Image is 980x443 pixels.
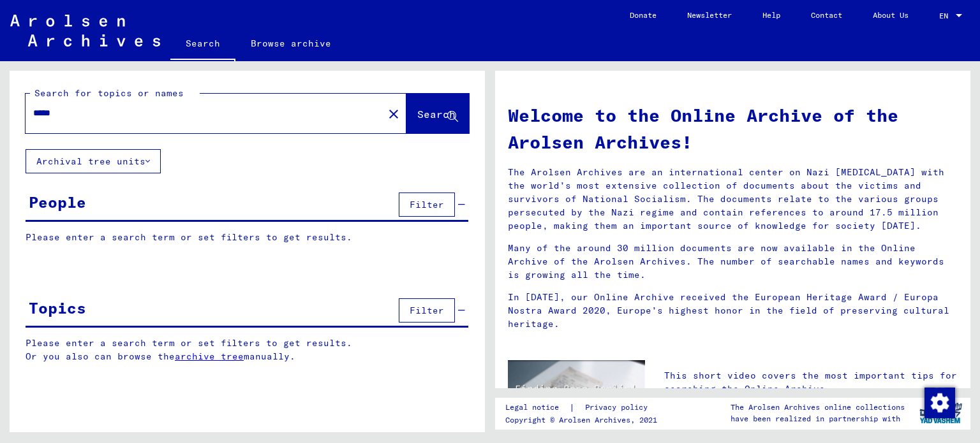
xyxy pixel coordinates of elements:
[505,401,663,414] div: |
[924,387,954,418] div: Change consent
[731,413,905,425] p: have been realized in partnership with
[664,369,958,396] p: This short video covers the most important tips for searching the Online Archive.
[508,291,958,331] p: In [DATE], our Online Archive received the European Heritage Award / Europa Nostra Award 2020, Eu...
[235,28,346,59] a: Browse archive
[26,149,161,173] button: Archival tree units
[575,401,663,414] a: Privacy policy
[399,192,455,217] button: Filter
[34,87,184,99] mat-label: Search for topics or names
[508,242,958,282] p: Many of the around 30 million documents are now available in the Online Archive of the Arolsen Ar...
[917,397,965,429] img: yv_logo.png
[505,401,569,414] a: Legal notice
[175,351,244,362] a: archive tree
[410,199,444,210] span: Filter
[508,360,645,435] img: video.jpg
[410,305,444,316] span: Filter
[505,414,663,426] p: Copyright © Arolsen Archives, 2021
[170,28,235,61] a: Search
[508,102,958,156] h1: Welcome to the Online Archive of the Arolsen Archives!
[26,337,469,363] p: Please enter a search term or set filters to get results. Or you also can browse the manually.
[731,402,905,413] p: The Arolsen Archives online collections
[924,388,955,418] img: Change consent
[508,166,958,233] p: The Arolsen Archives are an international center on Nazi [MEDICAL_DATA] with the world’s most ext...
[29,191,86,214] div: People
[406,94,469,133] button: Search
[381,101,406,126] button: Clear
[386,106,401,122] mat-icon: close
[417,108,456,120] span: Search
[10,15,160,47] img: Arolsen_neg.svg
[26,231,468,244] p: Please enter a search term or set filters to get results.
[399,298,455,323] button: Filter
[939,11,953,20] span: EN
[29,296,86,319] div: Topics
